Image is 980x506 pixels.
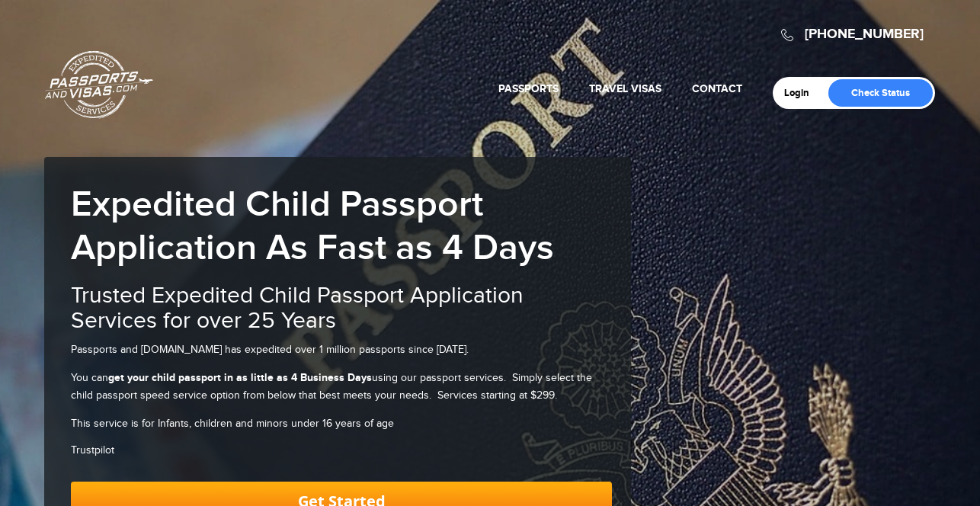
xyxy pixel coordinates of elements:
strong: get your child passport in as little as 4 Business Days [108,371,372,384]
p: This service is for Infants, children and minors under 16 years of age [71,415,612,432]
a: Passports & [DOMAIN_NAME] [45,50,153,119]
a: Contact [692,82,742,95]
a: Check Status [828,79,933,107]
p: You can using our passport services. Simply select the child passport speed service option from b... [71,370,612,404]
h2: Trusted Expedited Child Passport Application Services for over 25 Years [71,283,612,334]
a: Passports [498,82,559,95]
p: Passports and [DOMAIN_NAME] has expedited over 1 million passports since [DATE]. [71,341,612,358]
a: [PHONE_NUMBER] [805,26,924,43]
b: Expedited Child Passport Application As Fast as 4 Days [71,183,554,270]
a: Login [784,87,820,99]
a: Travel Visas [589,82,661,95]
a: Trustpilot [71,444,114,456]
